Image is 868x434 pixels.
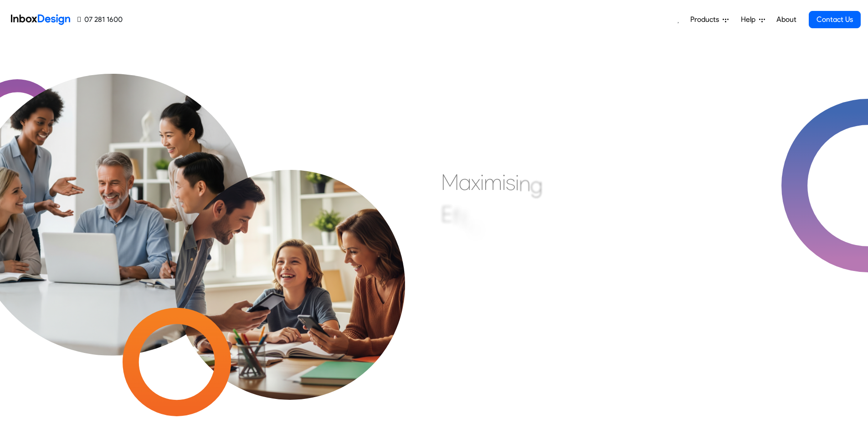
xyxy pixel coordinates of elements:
[741,14,759,25] span: Help
[484,168,502,196] div: m
[441,168,662,305] div: Maximising Efficient & Engagement, Connecting Schools, Families, and Students.
[471,168,480,196] div: x
[146,112,434,400] img: parents_with_child.png
[471,214,482,241] div: c
[452,203,460,230] div: f
[441,200,452,228] div: E
[459,168,471,196] div: a
[687,10,732,29] a: Products
[530,171,543,199] div: g
[480,168,484,196] div: i
[690,14,723,25] span: Products
[774,10,799,29] a: About
[482,219,485,246] div: i
[502,168,506,196] div: i
[737,10,769,29] a: Help
[515,169,519,196] div: i
[467,210,471,237] div: i
[460,206,467,234] div: f
[77,14,123,25] a: 07 281 1600
[809,11,861,28] a: Contact Us
[519,170,530,197] div: n
[506,168,515,196] div: s
[441,168,459,196] div: M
